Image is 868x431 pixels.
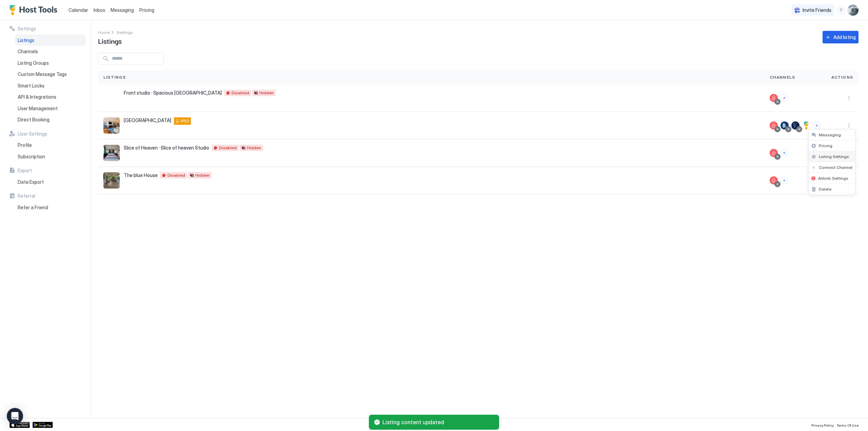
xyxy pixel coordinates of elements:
span: Delete [819,187,831,192]
span: Airbnb Settings [818,176,848,181]
span: Connect Channel [819,165,852,170]
span: Listing Settings [819,154,849,159]
span: Pricing [819,143,832,148]
div: Open Intercom Messenger [7,408,23,424]
span: Messaging [819,132,841,137]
